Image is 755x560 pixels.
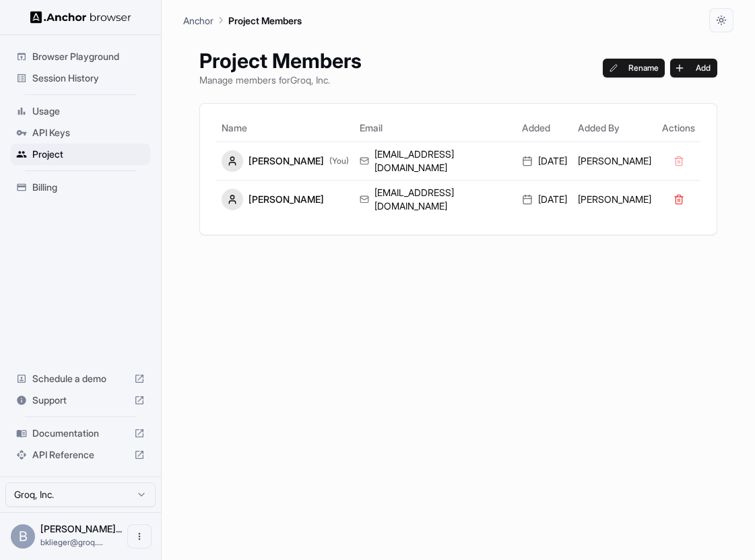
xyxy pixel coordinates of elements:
[572,142,657,180] td: [PERSON_NAME]
[228,13,302,28] p: Project Members
[222,150,349,172] div: [PERSON_NAME]
[32,181,145,194] span: Billing
[199,49,362,73] h1: Project Members
[32,148,145,161] span: Project
[222,189,349,210] div: [PERSON_NAME]
[572,115,657,142] th: Added By
[11,444,150,466] div: API Reference
[603,59,665,77] button: Rename
[11,390,150,411] div: Support
[32,448,129,462] span: API Reference
[11,122,150,144] div: API Keys
[32,427,129,440] span: Documentation
[199,73,362,87] p: Manage members for Groq, Inc.
[32,126,145,139] span: API Keys
[572,180,657,218] td: [PERSON_NAME]
[354,115,517,142] th: Email
[360,148,511,175] div: [EMAIL_ADDRESS][DOMAIN_NAME]
[11,67,150,89] div: Session History
[360,186,511,213] div: [EMAIL_ADDRESS][DOMAIN_NAME]
[657,115,700,142] th: Actions
[11,100,150,122] div: Usage
[11,423,150,444] div: Documentation
[32,394,129,407] span: Support
[216,115,354,142] th: Name
[11,46,150,67] div: Browser Playground
[32,71,145,85] span: Session History
[127,524,152,549] button: Open menu
[32,50,145,63] span: Browser Playground
[40,523,122,534] span: Benjamin Klieger
[522,193,567,206] div: [DATE]
[183,13,302,28] nav: breadcrumb
[517,115,572,142] th: Added
[11,144,150,165] div: Project
[30,11,131,24] img: Anchor Logo
[11,177,150,198] div: Billing
[670,59,717,77] button: Add
[40,537,103,547] span: bklieger@groq.com
[522,154,567,168] div: [DATE]
[183,13,214,28] p: Anchor
[32,104,145,118] span: Usage
[11,368,150,390] div: Schedule a demo
[11,524,35,549] div: B
[32,372,129,385] span: Schedule a demo
[329,156,349,166] span: (You)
